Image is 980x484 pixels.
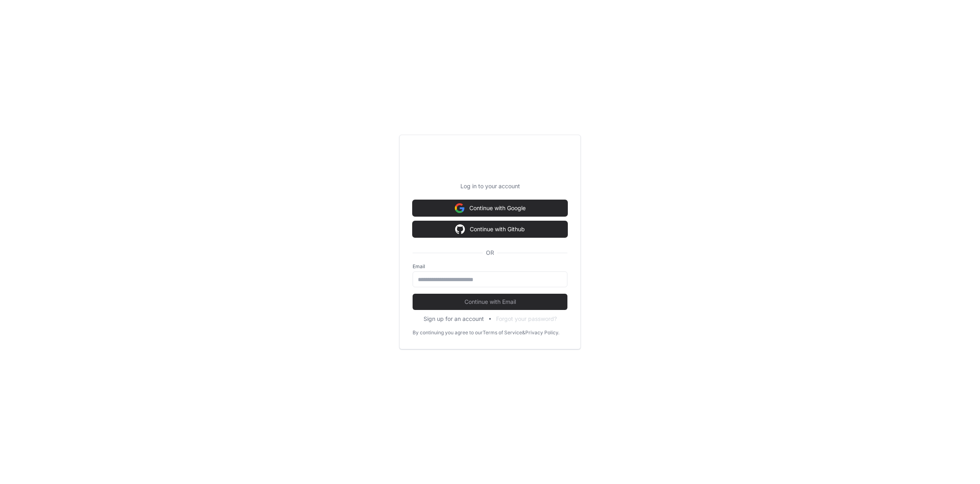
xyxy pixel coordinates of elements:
[525,329,559,336] a: Privacy Policy.
[413,298,567,306] span: Continue with Email
[413,294,567,310] button: Continue with Email
[413,221,567,237] button: Continue with Github
[413,182,567,190] p: Log in to your account
[483,249,497,257] span: OR
[455,200,464,216] img: Sign in with google
[483,329,522,336] a: Terms of Service
[413,329,483,336] div: By continuing you agree to our
[424,315,484,323] button: Sign up for an account
[413,263,567,270] label: Email
[522,329,525,336] div: &
[496,315,557,323] button: Forgot your password?
[413,200,567,216] button: Continue with Google
[455,221,465,237] img: Sign in with google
